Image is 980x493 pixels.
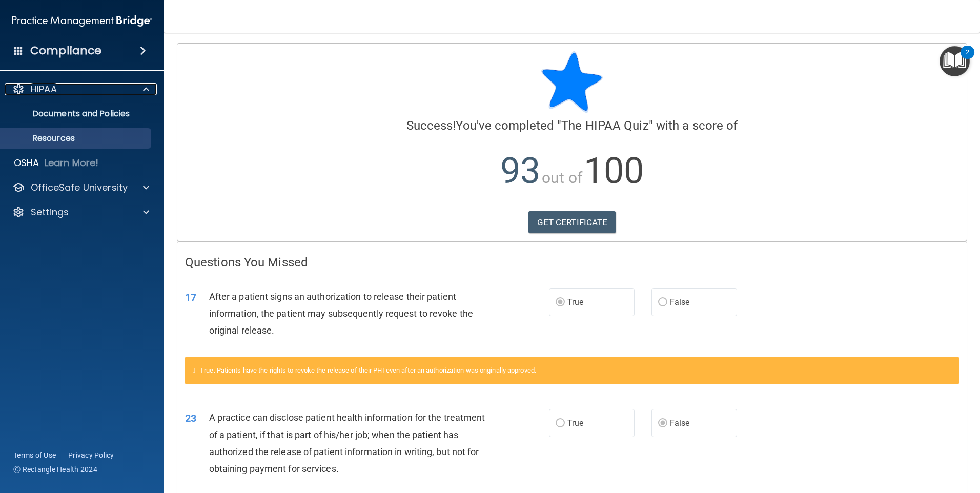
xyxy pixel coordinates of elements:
[940,46,970,76] button: Open Resource Center, 2 new notifications
[929,422,968,461] iframe: Drift Widget Chat Controller
[561,118,648,133] span: The HIPAA Quiz
[31,206,69,218] p: Settings
[31,83,57,95] p: HIPAA
[45,157,99,169] p: Learn More!
[13,450,56,460] a: Terms of Use
[7,109,147,119] p: Documents and Policies
[670,418,690,428] span: False
[528,211,616,234] a: GET CERTIFICATE
[567,297,583,307] span: True
[185,256,959,269] h4: Questions You Missed
[670,297,690,307] span: False
[68,450,114,460] a: Privacy Policy
[30,44,101,58] h4: Compliance
[966,52,969,66] div: 2
[200,366,536,374] span: True. Patients have the rights to revoke the release of their PHI even after an authorization was...
[12,206,149,218] a: Settings
[556,420,565,427] input: True
[12,11,152,31] img: PMB logo
[658,299,667,306] input: False
[406,118,456,133] span: Success!
[13,464,97,475] span: Ⓒ Rectangle Health 2024
[541,51,603,113] img: blue-star-rounded.9d042014.png
[12,83,149,95] a: HIPAA
[567,418,583,428] span: True
[209,291,473,336] span: After a patient signs an authorization to release their patient information, the patient may subs...
[185,119,959,132] h4: You've completed " " with a score of
[658,420,667,427] input: False
[185,291,196,303] span: 17
[556,299,565,306] input: True
[12,181,149,194] a: OfficeSafe University
[542,169,582,187] span: out of
[31,181,128,194] p: OfficeSafe University
[14,157,39,169] p: OSHA
[7,133,147,143] p: Resources
[209,412,485,474] span: A practice can disclose patient health information for the treatment of a patient, if that is par...
[584,150,644,192] span: 100
[500,150,540,192] span: 93
[185,412,196,424] span: 23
